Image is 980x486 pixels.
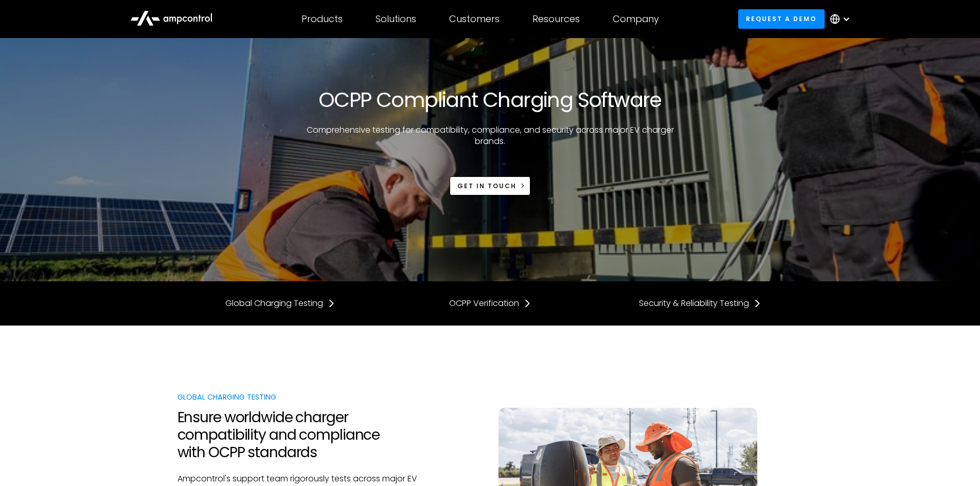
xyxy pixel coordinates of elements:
div: Solutions [376,13,416,25]
div: OCPP Verification [449,298,519,309]
div: Global Charging Testing [177,391,421,403]
a: Security & Reliability Testing [639,298,761,309]
div: Security & Reliability Testing [639,298,749,309]
div: Get in touch [457,182,516,191]
div: Customers [449,13,500,25]
a: Request a demo [738,9,825,28]
div: Products [301,13,343,25]
h2: Ensure worldwide charger compatibility and compliance with OCPP standards [177,409,421,461]
div: Global Charging Testing [225,298,323,309]
a: OCPP Verification [449,298,531,309]
div: Resources [532,13,580,25]
a: Get in touch [450,176,531,195]
a: Global Charging Testing [225,298,335,309]
div: Company [613,13,659,25]
h1: OCPP Compliant Charging Software [318,87,662,112]
p: Comprehensive testing for compatibility, compliance, and security across major EV charger brands. [302,124,678,148]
